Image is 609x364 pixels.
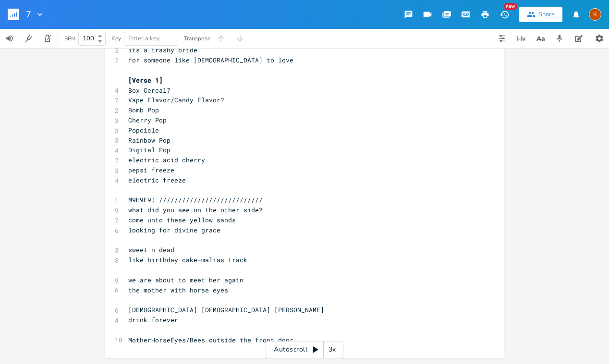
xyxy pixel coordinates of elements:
[504,3,517,10] div: New
[128,255,247,264] span: like birthday cake-malias track
[128,245,174,254] span: sweet n dead
[128,116,167,124] span: Cherry Pop
[589,3,601,25] button: K
[128,305,324,314] span: [DEMOGRAPHIC_DATA] [DEMOGRAPHIC_DATA] [PERSON_NAME]
[128,176,186,184] span: electric freeze
[128,76,163,85] span: [Verse 1]
[128,86,171,95] span: Box Cereal?
[128,156,205,164] span: electric acid cherry
[128,106,159,114] span: Bomb Pop
[128,315,178,324] span: drink forever
[538,10,555,19] div: Share
[128,336,293,344] span: MotherHorseEyes/Bees outside the front door
[26,10,31,19] span: 7
[184,36,210,41] div: Transpose
[128,276,244,284] span: we are about to meet her again
[519,7,562,22] button: Share
[128,126,159,134] span: Popcicle
[589,8,601,21] div: Kat
[324,341,341,358] div: 3x
[111,36,121,41] div: Key
[128,136,171,145] span: Rainbow Pop
[128,216,236,224] span: come unto these yellow sands
[128,46,197,54] span: its a trashy bride
[128,286,228,294] span: the mother with horse eyes
[128,146,171,154] span: Digital Pop
[64,36,75,41] div: BPM
[128,195,263,204] span: M9H9E9: ///////////////////////////
[128,56,293,64] span: for someone like [DEMOGRAPHIC_DATA] to love
[128,34,160,43] span: Enter a key
[128,166,174,174] span: pepsi freeze
[128,96,224,104] span: Vape Flavor/Candy Flavor?
[128,226,220,234] span: looking for divine grace
[266,341,343,358] div: Autoscroll
[128,206,263,214] span: what did you see on the other side?
[495,6,514,23] button: New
